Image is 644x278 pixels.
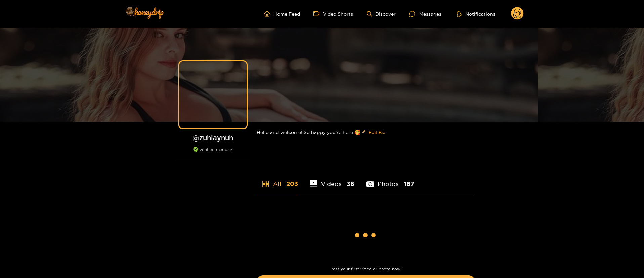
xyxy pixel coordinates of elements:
[361,130,366,135] span: edit
[257,164,298,195] li: All
[369,129,385,136] span: Edit Bio
[367,11,396,17] a: Discover
[257,267,475,271] p: Post your first video or photo now!
[313,11,353,17] a: Video Shorts
[347,180,354,188] span: 36
[366,164,414,195] li: Photos
[262,180,270,188] span: appstore
[455,10,498,17] button: Notifications
[409,10,441,18] div: Messages
[286,180,298,188] span: 203
[264,11,300,17] a: Home Feed
[257,122,475,143] div: Hello and welcome! So happy you’re here 🥰
[313,11,323,17] span: video-camera
[176,133,250,142] h1: @ zuhlaynuh
[176,147,250,159] div: verified member
[264,11,273,17] span: home
[360,127,387,138] button: editEdit Bio
[404,180,414,188] span: 167
[310,164,355,195] li: Videos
